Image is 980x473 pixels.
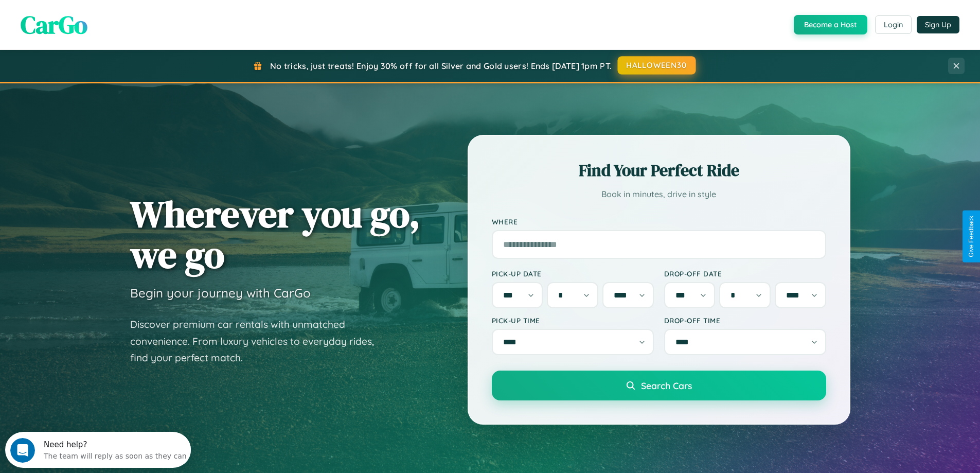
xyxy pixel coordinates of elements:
[492,269,654,278] label: Pick-up Date
[4,4,191,32] div: Open Intercom Messenger
[794,15,867,34] button: Become a Host
[641,380,692,391] span: Search Cars
[492,371,826,400] button: Search Cars
[5,432,191,468] iframe: Intercom live chat discovery launcher
[492,187,826,202] p: Book in minutes, drive in style
[21,8,87,42] span: CarGo
[618,56,696,75] button: HALLOWEEN30
[130,285,311,301] h3: Begin your journey with CarGo
[39,9,182,17] div: Need help?
[10,438,35,463] iframe: Intercom live chat
[492,316,654,325] label: Pick-up Time
[492,159,826,182] h2: Find Your Perfect Ride
[968,216,975,257] div: Give Feedback
[130,194,420,275] h1: Wherever you go, we go
[130,316,387,366] p: Discover premium car rentals with unmatched convenience. From luxury vehicles to everyday rides, ...
[492,217,826,226] label: Where
[917,16,959,33] button: Sign Up
[39,17,182,28] div: The team will reply as soon as they can
[875,15,912,34] button: Login
[664,269,826,278] label: Drop-off Date
[664,316,826,325] label: Drop-off Time
[270,61,612,71] span: No tricks, just treats! Enjoy 30% off for all Silver and Gold users! Ends [DATE] 1pm PT.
